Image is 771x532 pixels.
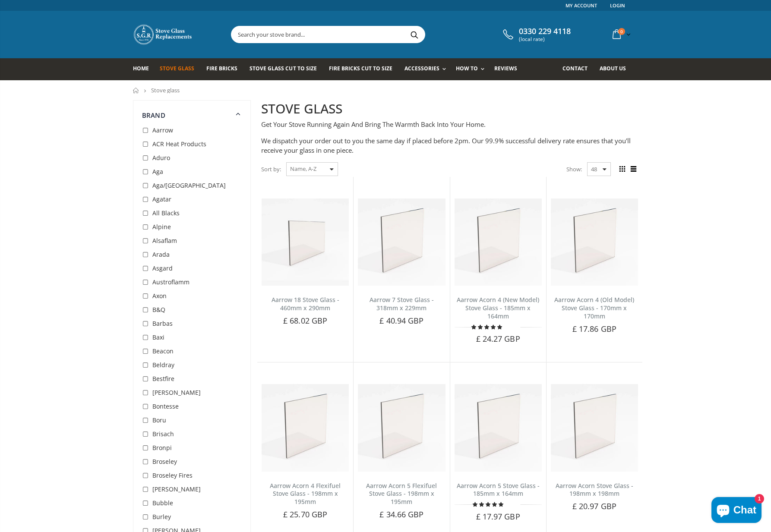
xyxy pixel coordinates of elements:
[404,65,439,72] span: Accessories
[562,58,594,80] a: Contact
[366,482,437,506] a: Aarrow Acorn 5 Flexifuel Stove Glass - 198mm x 195mm
[609,26,632,43] a: 0
[152,375,174,383] span: Bestfire
[455,384,542,471] img: Aarrow Acorn 5 Stove Glass
[476,334,520,344] span: £ 24.27 GBP
[250,58,323,80] a: Stove Glass Cut To Size
[142,111,165,120] span: Brand
[519,27,571,36] span: 0330 229 4118
[152,167,163,176] span: Aga
[572,324,616,334] span: £ 17.86 GBP
[473,501,505,507] span: 5.00 stars
[152,444,172,452] span: Bronpi
[283,509,327,519] span: £ 25.70 GBP
[554,296,634,320] a: Aarrow Acorn 4 (Old Model) Stove Glass - 170mm x 170mm
[152,154,170,162] span: Aduro
[262,384,349,471] img: Aarrow Acorn 4 Flexifuel replacement stove glass
[476,511,520,522] span: £ 17.97 GBP
[152,140,206,148] span: ACR Heat Products
[152,402,179,410] span: Bontesse
[494,58,524,80] a: Reviews
[160,65,194,72] span: Stove Glass
[272,296,339,312] a: Aarrow 18 Stove Glass - 460mm x 290mm
[370,296,434,312] a: Aarrow 7 Stove Glass - 318mm x 229mm
[133,88,139,93] a: Home
[261,100,638,118] h2: STOVE GLASS
[261,120,638,129] p: Get Your Stove Running Again And Bring The Warmth Back Into Your Home.
[562,65,588,72] span: Contact
[600,65,626,72] span: About us
[152,126,173,134] span: Aarrow
[261,136,638,155] p: We dispatch your order out to you the same day if placed before 2pm. Our 99.9% successful deliver...
[152,471,193,479] span: Broseley Fires
[152,209,180,217] span: All Blacks
[283,315,327,326] span: £ 68.02 GBP
[379,315,423,326] span: £ 40.94 GBP
[329,65,392,72] span: Fire Bricks Cut To Size
[133,24,193,45] img: Stove Glass Replacement
[152,223,171,231] span: Alpine
[551,198,638,286] img: Aarrow Acorn 4 Old Model Stove Glass
[152,278,190,286] span: Austroflamm
[551,384,638,471] img: Aarrow Acorn Stove Glass - 198mm x 198mm
[152,292,167,300] span: Axon
[152,250,170,258] span: Arada
[618,28,625,35] span: 0
[152,361,174,369] span: Beldray
[494,65,517,72] span: Reviews
[152,499,173,507] span: Bubble
[261,162,281,177] span: Sort by:
[456,65,478,72] span: How To
[617,164,627,174] span: Grid view
[206,58,244,80] a: Fire Bricks
[457,296,539,320] a: Aarrow Acorn 4 (New Model) Stove Glass - 185mm x 164mm
[566,162,582,176] span: Show:
[152,319,173,327] span: Barbas
[501,27,571,42] a: 0330 229 4118 (local rate)
[152,485,201,493] span: [PERSON_NAME]
[152,457,177,466] span: Broseley
[262,198,349,286] img: Aarrow 18 Stove Glass
[329,58,399,80] a: Fire Bricks Cut To Size
[270,482,341,506] a: Aarrow Acorn 4 Flexifuel Stove Glass - 198mm x 195mm
[152,388,201,397] span: [PERSON_NAME]
[206,65,237,72] span: Fire Bricks
[358,384,445,471] img: Aarrow Acorn 5 Flexifuel Stove Glass - 198mm x 195mm
[709,497,764,525] inbox-online-store-chat: Shopify online store chat
[379,509,423,519] span: £ 34.66 GBP
[152,430,174,438] span: Brisach
[404,58,450,80] a: Accessories
[152,264,173,272] span: Asgard
[455,198,542,286] img: Aarrow Acorn 4 New Model Stove Glass
[404,26,424,43] button: Search
[556,482,633,498] a: Aarrow Acorn Stove Glass - 198mm x 198mm
[231,26,521,43] input: Search your stove brand...
[152,416,166,424] span: Boru
[152,347,174,355] span: Beacon
[133,58,155,80] a: Home
[471,324,503,330] span: 5.00 stars
[600,58,632,80] a: About us
[133,65,149,72] span: Home
[151,86,180,94] span: Stove glass
[629,164,638,174] span: List view
[152,195,171,203] span: Agatar
[160,58,201,80] a: Stove Glass
[519,36,571,42] span: (local rate)
[250,65,316,72] span: Stove Glass Cut To Size
[358,198,445,286] img: Aarrow 7 Stove Glass
[456,58,489,80] a: How To
[152,181,226,189] span: Aga/[GEOGRAPHIC_DATA]
[152,333,164,341] span: Baxi
[457,482,540,498] a: Aarrow Acorn 5 Stove Glass - 185mm x 164mm
[572,501,616,511] span: £ 20.97 GBP
[152,513,171,521] span: Burley
[152,305,165,314] span: B&Q
[152,236,177,245] span: Alsaflam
